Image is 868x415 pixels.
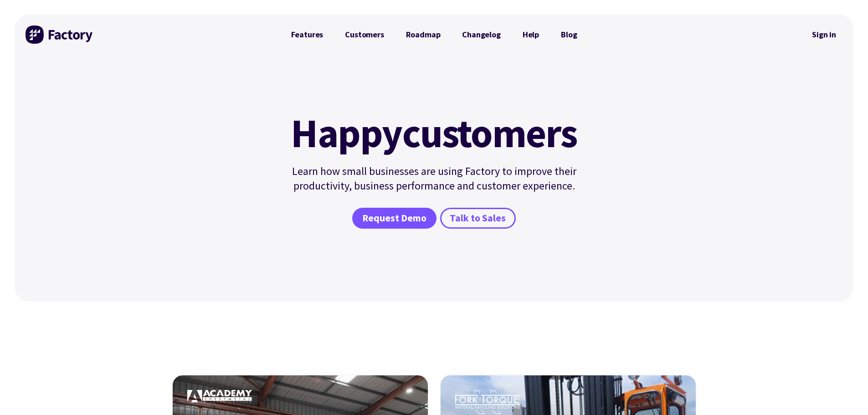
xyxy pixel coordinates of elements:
h1: customers [286,113,583,153]
a: Customers [334,26,395,44]
a: Blog [550,26,588,44]
a: Help [512,26,550,44]
nav: Primary Navigation [280,26,588,44]
span: Talk to Sales [450,212,506,225]
a: Sign in [806,24,842,45]
nav: Secondary Navigation [806,24,842,45]
a: Features [280,26,334,44]
mark: Happy [291,113,402,153]
a: Talk to Sales [440,208,516,229]
a: Request Demo [352,208,436,229]
p: Learn how small businesses are using Factory to improve their productivity, business performance ... [286,164,583,193]
img: Factory [26,26,94,44]
a: Roadmap [395,26,452,44]
a: Changelog [451,26,511,44]
span: Request Demo [362,212,426,225]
